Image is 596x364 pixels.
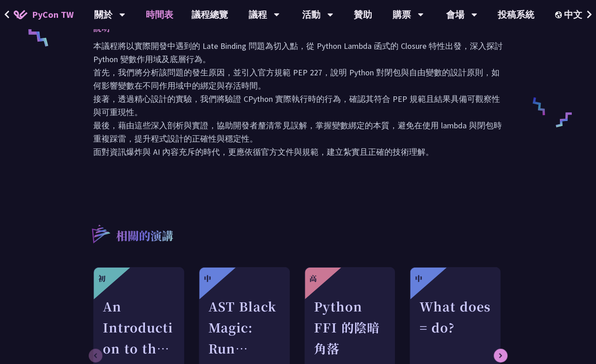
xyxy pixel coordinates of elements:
img: r3.8d01567.svg [78,211,122,255]
div: 高 [309,273,317,284]
img: Home icon of PyCon TW 2025 [14,10,27,19]
p: 相關的演講 [116,227,173,245]
span: PyCon TW [32,8,74,21]
div: Python FFI 的陰暗角落 [314,295,386,359]
img: Locale Icon [555,11,564,18]
div: 初 [98,273,106,284]
div: What does = do? [419,295,491,359]
p: 本議程將以實際開發中遇到的 Late Binding 問題為切入點，從 Python Lambda 函式的 Closure 特性出發，深入探討 Python 變數作用域及底層行為。 首先，我們將... [93,39,503,158]
div: 中 [415,273,422,284]
div: AST Black Magic: Run synchronous Python code on asynchronous Pyodide [208,295,280,359]
div: 中 [204,273,211,284]
div: An Introduction to the GIL for Python Beginners: Disabling It in Python 3.13 and Leveraging Concu... [103,295,175,359]
a: PyCon TW [5,3,83,26]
